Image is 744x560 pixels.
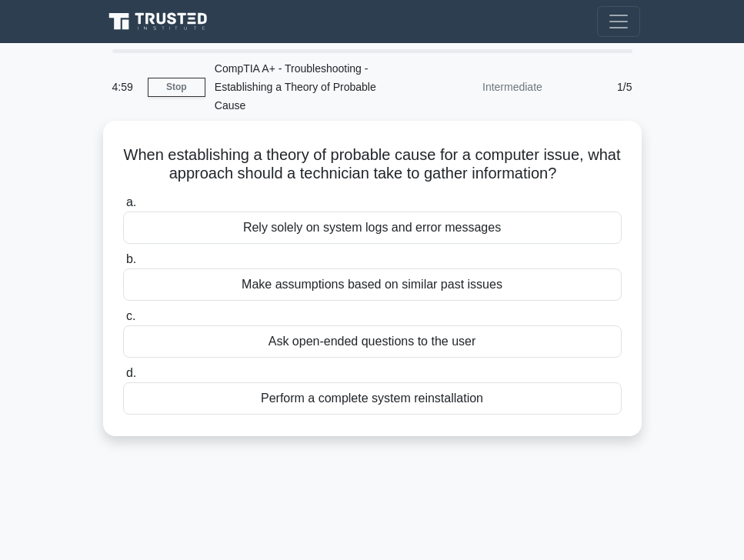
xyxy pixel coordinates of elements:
div: Ask open-ended questions to the user [123,325,622,358]
div: CompTIA A+ - Troubleshooting - Establishing a Theory of Probable Cause [205,53,417,121]
a: Stop [148,78,205,97]
span: d. [126,366,136,379]
button: Toggle navigation [597,6,640,37]
div: Make assumptions based on similar past issues [123,268,622,301]
div: 4:59 [103,72,148,102]
div: Rely solely on system logs and error messages [123,212,622,244]
h5: When establishing a theory of probable cause for a computer issue, what approach should a technic... [122,145,623,184]
div: 1/5 [552,72,642,102]
div: Perform a complete system reinstallation [123,382,622,415]
div: Intermediate [417,72,552,102]
span: a. [126,195,136,208]
span: c. [126,309,135,322]
span: b. [126,252,136,265]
